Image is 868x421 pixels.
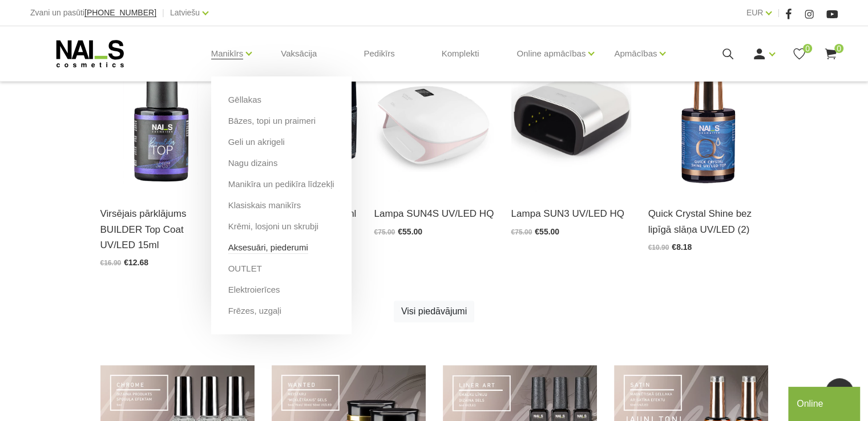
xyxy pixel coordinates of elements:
[228,241,308,254] a: Aksesuāri, piederumi
[834,44,843,53] span: 0
[228,136,285,148] a: Geli un akrigeli
[84,9,156,17] a: [PHONE_NUMBER]
[30,6,156,20] div: Zvani un pasūti
[788,384,862,421] iframe: chat widget
[648,27,768,192] img: Virsējais pārklājums bez lipīgā slāņa un UV zilā pārklājuma. Nodrošina izcilu spīdumu manikīram l...
[228,305,281,317] a: Frēzes, uzgaļi
[511,27,631,192] img: Modelis: SUNUV 3Jauda: 48WViļņu garums: 365+405nmKalpošanas ilgums: 50000 HRSPogas vadība:10s/30s...
[614,31,657,76] a: Apmācības
[228,94,261,106] a: Gēllakas
[272,26,326,81] a: Vaksācija
[394,301,474,322] a: Visi piedāvājumi
[374,206,494,221] a: Lampa SUN4S UV/LED HQ
[511,228,532,236] span: €75.00
[228,262,262,275] a: OUTLET
[803,44,812,53] span: 0
[124,258,148,267] span: €12.68
[374,27,494,192] img: Tips:UV LAMPAZīmola nosaukums:SUNUVModeļa numurs: SUNUV4Profesionālā UV/Led lampa.Garantija: 1 ga...
[777,6,780,20] span: |
[511,206,631,221] a: Lampa SUN3 UV/LED HQ
[823,47,838,61] a: 0
[535,227,559,236] span: €55.00
[648,244,669,252] span: €10.90
[162,6,164,20] span: |
[100,206,220,253] a: Virsējais pārklājums BUILDER Top Coat UV/LED 15ml
[228,220,318,233] a: Krēmi, losjoni un skrubji
[672,242,692,252] span: €8.18
[100,259,122,267] span: €16.90
[228,199,301,212] a: Klasiskais manikīrs
[228,115,316,127] a: Bāzes, topi un praimeri
[648,206,768,237] a: Quick Crystal Shine bez lipīgā slāņa UV/LED (2)
[100,27,220,192] img: Builder Top virsējais pārklājums bez lipīgā slāņa gellakas/gela pārklājuma izlīdzināšanai un nost...
[792,47,806,61] a: 0
[228,157,278,169] a: Nagu dizains
[746,6,764,19] a: EUR
[354,26,403,81] a: Pedikīrs
[398,227,422,236] span: €55.00
[228,284,280,296] a: Elektroierīces
[84,8,156,17] span: [PHONE_NUMBER]
[516,31,586,76] a: Online apmācības
[211,31,244,76] a: Manikīrs
[374,228,395,236] span: €75.00
[170,6,200,19] a: Latviešu
[433,26,488,81] a: Komplekti
[228,178,334,191] a: Manikīra un pedikīra līdzekļi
